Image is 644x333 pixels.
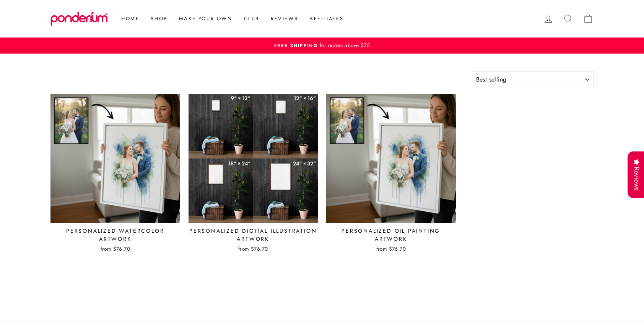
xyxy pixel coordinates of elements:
[238,12,265,26] a: Club
[265,12,304,26] a: Reviews
[326,227,456,243] div: Personalized Oil Painting Artwork
[274,42,318,49] span: FREE Shipping
[326,245,456,253] div: from $76.70
[50,11,108,26] img: Ponderium
[318,41,370,49] span: for orders above $75
[304,12,349,26] a: Affiliates
[115,12,145,26] a: Home
[112,12,349,26] ul: Primary
[189,245,318,253] div: from $76.70
[628,151,644,198] div: Reviews
[50,227,180,243] div: Personalized Watercolor Artwork
[189,227,318,243] div: Personalized Digital Illustration Artwork
[326,94,456,255] a: Personalized Oil Painting Artwork from $76.70
[145,12,173,26] a: Shop
[173,12,238,26] a: Make Your Own
[50,94,180,255] a: Personalized Watercolor Artwork from $76.70
[189,94,318,255] a: Personalized Digital Illustration Artwork from $76.70
[50,245,180,253] div: from $76.70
